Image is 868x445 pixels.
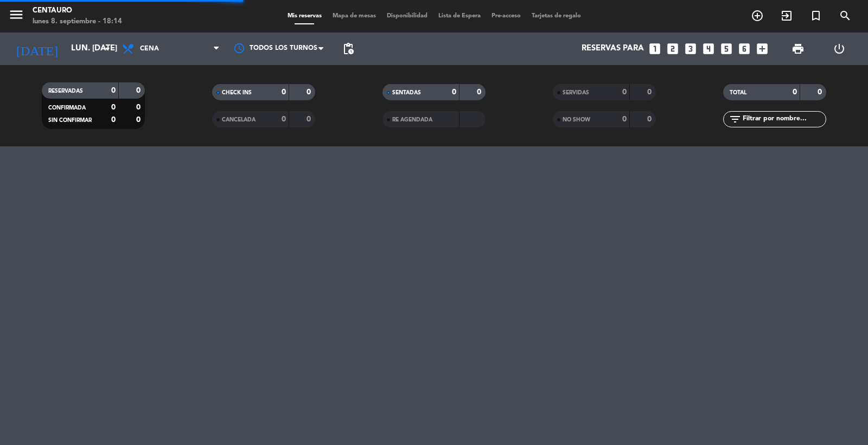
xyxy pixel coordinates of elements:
[101,42,114,55] i: arrow_drop_down
[136,104,143,111] strong: 0
[792,42,805,55] span: print
[839,9,852,22] i: search
[486,13,526,19] span: Pre-acceso
[833,42,846,55] i: power_settings_new
[751,9,764,22] i: add_circle_outline
[737,42,751,56] i: looks_6
[140,45,159,53] span: Cena
[342,42,355,55] span: pending_actions
[742,113,826,125] input: Filtrar por nombre...
[809,9,822,22] i: turned_in_not
[648,42,662,56] i: looks_one
[526,13,586,19] span: Tarjetas de regalo
[622,115,627,123] strong: 0
[647,115,654,123] strong: 0
[307,115,313,123] strong: 0
[819,33,860,65] div: LOG OUT
[8,7,24,23] i: menu
[392,117,432,122] span: RE AGENDADA
[111,116,116,124] strong: 0
[111,87,116,94] strong: 0
[647,88,654,96] strong: 0
[8,37,66,61] i: [DATE]
[282,13,327,19] span: Mis reservas
[793,88,797,96] strong: 0
[222,90,252,95] span: CHECK INS
[563,90,589,95] span: SERVIDAS
[48,105,86,111] span: CONFIRMADA
[33,16,122,27] div: lunes 8. septiembre - 18:14
[48,88,83,94] span: RESERVADAS
[477,88,483,96] strong: 0
[327,13,381,19] span: Mapa de mesas
[684,42,698,56] i: looks_3
[719,42,733,56] i: looks_5
[666,42,680,56] i: looks_two
[307,88,313,96] strong: 0
[381,13,433,19] span: Disponibilidad
[282,115,286,123] strong: 0
[111,104,116,111] strong: 0
[622,88,627,96] strong: 0
[729,113,742,126] i: filter_list
[755,42,769,56] i: add_box
[730,90,746,95] span: TOTAL
[8,7,24,27] button: menu
[780,9,793,22] i: exit_to_app
[818,88,824,96] strong: 0
[136,116,143,124] strong: 0
[563,117,590,122] span: NO SHOW
[222,117,256,122] span: CANCELADA
[433,13,486,19] span: Lista de Espera
[33,5,122,16] div: Centauro
[48,118,92,123] span: SIN CONFIRMAR
[701,42,716,56] i: looks_4
[282,88,286,96] strong: 0
[392,90,421,95] span: SENTADAS
[582,44,644,54] span: Reservas para
[136,87,143,94] strong: 0
[452,88,456,96] strong: 0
